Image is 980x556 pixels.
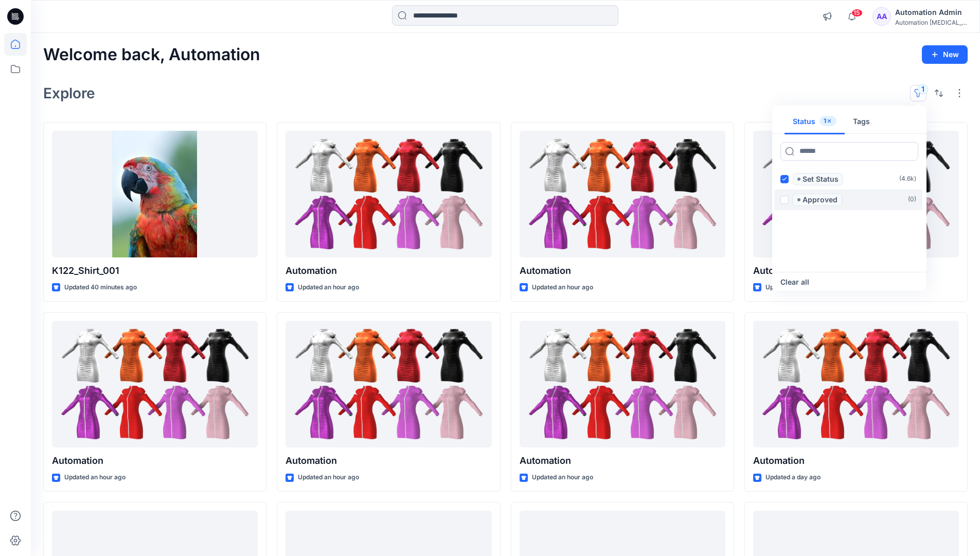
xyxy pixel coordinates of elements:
[532,472,593,483] p: Updated an hour ago
[910,85,926,101] button: 1
[286,131,491,258] a: Automation
[64,472,126,483] p: Updated an hour ago
[52,321,258,448] a: Automation
[520,321,725,448] a: Automation
[298,472,359,483] p: Updated an hour ago
[43,45,260,64] h2: Welcome back, Automation
[793,173,843,185] span: Set Status
[520,264,725,278] p: Automation
[785,110,845,134] button: Status
[851,9,863,17] span: 15
[765,282,827,293] p: Updated an hour ago
[520,131,725,258] a: Automation
[895,6,967,19] div: Automation Admin
[753,131,959,258] a: Automation
[753,264,959,278] p: Automation
[780,276,809,288] button: Clear all
[922,45,968,64] button: New
[52,131,258,258] a: K122_Shirt_001
[298,282,359,293] p: Updated an hour ago
[520,454,725,468] p: Automation
[753,454,959,468] p: Automation
[64,282,137,293] p: Updated 40 minutes ago
[43,85,95,101] h2: Explore
[803,194,838,206] p: Approved
[824,116,826,127] p: 1
[895,19,967,26] div: Automation [MEDICAL_DATA]...
[845,110,878,134] button: Tags
[765,472,821,483] p: Updated a day ago
[908,194,916,205] p: ( 0 )
[286,264,491,278] p: Automation
[793,194,842,206] span: Approved
[803,173,839,185] p: Set Status
[52,264,258,278] p: K122_Shirt_001
[286,454,491,468] p: Automation
[532,282,593,293] p: Updated an hour ago
[52,454,258,468] p: Automation
[899,173,916,184] p: ( 4.6k )
[753,321,959,448] a: Automation
[872,7,891,26] div: AA
[286,321,491,448] a: Automation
